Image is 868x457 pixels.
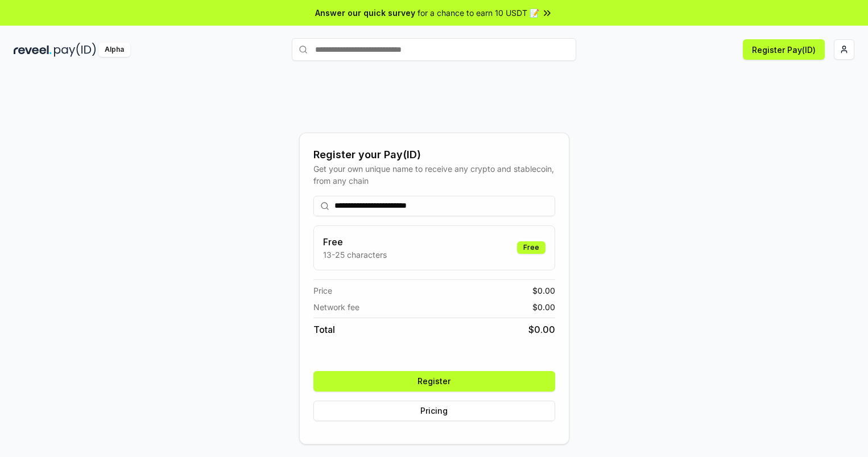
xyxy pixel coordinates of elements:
[528,323,555,336] span: $ 0.00
[313,301,359,313] span: Network fee
[313,285,332,297] span: Price
[532,301,555,313] span: $ 0.00
[517,241,545,254] div: Free
[315,7,415,19] span: Answer our quick survey
[313,147,555,163] div: Register your Pay(ID)
[14,43,52,57] img: reveel_dark
[532,285,555,297] span: $ 0.00
[313,163,555,187] div: Get your own unique name to receive any crypto and stablecoin, from any chain
[323,235,387,249] h3: Free
[313,323,335,336] span: Total
[323,249,387,261] p: 13-25 characters
[313,401,555,421] button: Pricing
[313,371,555,392] button: Register
[743,39,825,60] button: Register Pay(ID)
[98,43,130,57] div: Alpha
[54,43,96,57] img: pay_id
[418,7,539,19] span: for a chance to earn 10 USDT 📝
